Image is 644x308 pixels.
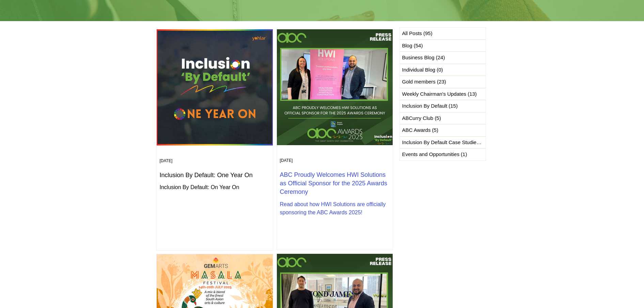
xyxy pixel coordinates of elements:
span: (5) [435,115,441,121]
span: (13) [468,91,477,97]
a: All Posts [400,28,486,40]
span: (95) [423,30,433,36]
span: Inclusion By Default Case Studies [402,139,483,147]
div: Inclusion By Default: On Year On [160,183,270,191]
a: Inclusion By Default: One Year On [160,171,270,180]
img: Inclusion By Default: One Year On [156,29,273,146]
span: Events and Opportunities [402,151,467,158]
span: Business Blog [402,54,445,62]
a: ABC Awards [400,124,486,136]
a: Individual Blog [400,64,486,76]
span: (15) [449,103,458,109]
nav: Category Menu [399,27,486,161]
a: Gold members [400,76,486,88]
span: Individual Blog [402,66,443,74]
img: ABC Proudly Welcomes HWI Solutions as Official Sponsor for the 2025 Awards Ceremony [277,29,393,145]
span: (0) [437,67,443,73]
a: Inclusion By Default Case Studies [400,137,486,149]
span: Gold members [402,78,446,86]
span: (1) [461,151,467,157]
span: (24) [436,55,445,60]
span: Inclusion By Default [402,102,458,110]
a: ABCurry Club [400,112,486,124]
span: Jun 25 [280,158,293,163]
span: ABCurry Club [402,114,441,122]
a: Weekly Chairman's Updates [400,88,486,100]
span: (23) [437,79,446,84]
a: Events and Opportunities [400,149,486,160]
div: Read about how HWI Solutions are officially sponsoring the ABC Awards 2025! [280,200,390,217]
span: ABC Awards [402,126,438,134]
a: ABC Proudly Welcomes HWI Solutions as Official Sponsor for the 2025 Awards Ceremony [280,171,390,197]
span: Blog [402,42,423,50]
a: Inclusion By Default [400,100,486,112]
a: Business Blog [400,52,486,64]
span: Aug 29 [160,158,173,163]
a: Blog [400,40,486,52]
span: All Posts [402,30,433,37]
span: (54) [414,43,423,48]
span: (5) [432,127,438,133]
span: Weekly Chairman's Updates [402,90,477,98]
